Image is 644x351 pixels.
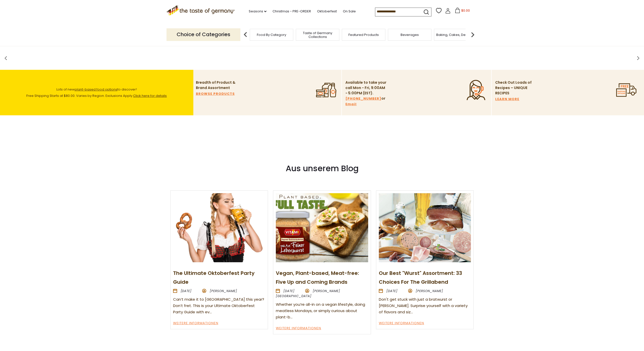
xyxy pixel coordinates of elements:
a: Email [345,101,357,107]
a: Weitere Informationen [173,320,218,326]
a: Christmas - PRE-ORDER [273,9,311,14]
p: Breadth of Product & Brand Assortment [196,80,238,91]
h3: Aus unserem Blog [170,163,474,173]
img: Our Best "Wurst" Assortment: 33 Choices For The Grillabend [379,193,471,262]
div: Whether you’re all-in on a vegan lifestyle, doing meatless Mondays, or simply curious about plant-b… [276,301,368,320]
span: Lots of new to discover! Free Shipping Starts at $80.00. Varies by Region. Exclusions Apply. [26,87,167,98]
time: [DATE] [386,289,398,293]
a: Seasons [249,9,266,14]
img: next arrow [468,30,478,40]
a: Oktoberfest [317,9,337,14]
a: Beverages [401,33,419,37]
a: Our Best "Wurst" Assortment: 33 Choices For The Grillabend [379,270,462,286]
span: [PERSON_NAME] [210,289,237,293]
span: [PERSON_NAME] [416,289,443,293]
time: [DATE] [181,289,192,293]
div: Don't get stuck with just a bratwurst or [PERSON_NAME]. Surprise yourself with a variety of flavo... [379,296,471,315]
span: $0.00 [461,8,470,13]
a: Weitere Informationen [379,320,424,326]
img: Vegan, Plant-based, Meat-free: Five Up and Coming Brands [276,193,368,262]
a: plant-based food options [75,87,117,92]
p: Available to take your call Mon - Fri, 9:00AM - 5:00PM (EST). or [345,80,387,107]
a: On Sale [343,9,356,14]
time: [DATE] [283,289,295,293]
a: The Ultimate Oktoberfest Party Guide [173,270,255,286]
div: Can’t make it to [GEOGRAPHIC_DATA] this year? Don’t fret. This is your Ultimate Oktoberfest Party... [173,296,265,315]
a: [PHONE_NUMBER] [345,96,381,101]
a: Food By Category [257,33,286,37]
img: The Ultimate Oktoberfest Party Guide [173,193,265,262]
p: Check Out Loads of Recipes – UNIQUE RECIPES [495,80,532,96]
p: Choice of Categories [167,28,240,41]
a: Vegan, Plant-based, Meat-free: Five Up and Coming Brands [276,270,359,286]
button: $0.00 [452,8,473,15]
a: BROWSE PRODUCTS [196,91,235,97]
a: Click here for details [133,93,167,98]
a: LEARN MORE [495,96,519,102]
a: Baking, Cakes, Desserts [436,33,475,37]
img: previous arrow [240,30,251,40]
a: Taste of Germany Collections [297,31,338,39]
a: Weitere Informationen [276,325,321,332]
a: Featured Products [348,33,379,37]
